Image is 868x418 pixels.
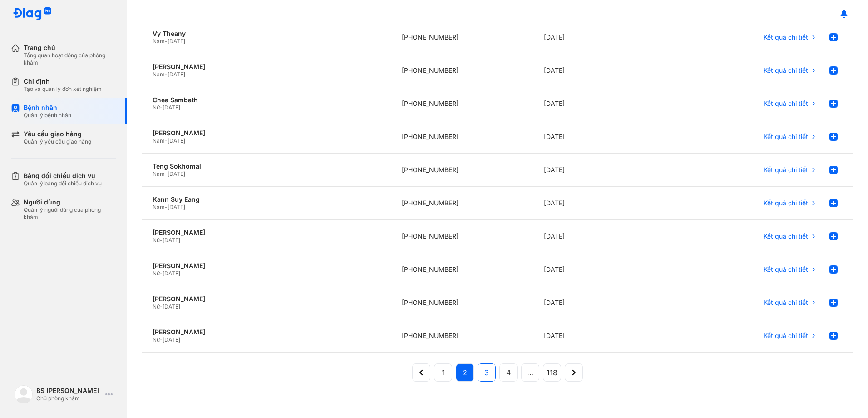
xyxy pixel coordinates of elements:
div: [PHONE_NUMBER] [391,21,533,54]
div: Chủ phòng khám [36,395,102,402]
span: Nữ [153,336,160,343]
div: [DATE] [533,187,676,220]
div: Bệnh nhân [24,104,71,112]
div: Quản lý người dùng của phòng khám [24,206,116,221]
span: [DATE] [163,303,180,310]
div: Người dùng [24,198,116,206]
div: Tổng quan hoạt động của phòng khám [24,52,116,66]
span: 118 [547,367,557,378]
span: - [160,104,163,111]
span: - [165,137,168,144]
div: Quản lý bảng đối chiếu dịch vụ [24,180,102,187]
span: 2 [463,367,467,378]
div: Tạo và quản lý đơn xét nghiệm [24,85,102,93]
span: Kết quả chi tiết [764,133,808,141]
span: - [160,303,163,310]
span: Nam [153,38,165,45]
div: Trang chủ [24,44,116,52]
span: Kết quả chi tiết [764,265,808,274]
span: Nam [153,170,165,177]
button: 118 [543,363,561,382]
span: Kết quả chi tiết [764,66,808,75]
div: [DATE] [533,253,676,286]
div: [DATE] [533,154,676,187]
span: Nữ [153,237,160,244]
span: [DATE] [163,336,180,343]
span: ... [527,367,534,378]
span: 3 [484,367,489,378]
div: [PHONE_NUMBER] [391,54,533,87]
span: [DATE] [168,170,185,177]
span: - [160,336,163,343]
span: Nữ [153,104,160,111]
div: Quản lý yêu cầu giao hàng [24,138,91,145]
span: [DATE] [168,38,185,45]
span: Nữ [153,270,160,277]
span: Nam [153,137,165,144]
span: [DATE] [163,237,180,244]
span: - [165,38,168,45]
div: [PHONE_NUMBER] [391,87,533,120]
span: - [165,204,168,210]
div: [PHONE_NUMBER] [391,120,533,154]
div: [DATE] [533,286,676,319]
div: BS [PERSON_NAME] [36,387,102,395]
button: 4 [499,363,518,382]
div: [PHONE_NUMBER] [391,154,533,187]
div: Chea Sambath [153,96,380,104]
div: [PERSON_NAME] [153,63,380,71]
span: - [165,71,168,78]
span: [DATE] [168,137,185,144]
span: Nam [153,204,165,210]
div: [DATE] [533,21,676,54]
div: [DATE] [533,54,676,87]
div: [PERSON_NAME] [153,295,380,303]
span: [DATE] [168,71,185,78]
div: [PHONE_NUMBER] [391,319,533,353]
div: Yêu cầu giao hàng [24,130,91,138]
div: [DATE] [533,87,676,120]
div: [DATE] [533,319,676,353]
div: [PERSON_NAME] [153,229,380,237]
img: logo [15,385,33,403]
span: - [165,170,168,177]
div: [PERSON_NAME] [153,129,380,137]
div: Kann Suy Eang [153,195,380,204]
span: Kết quả chi tiết [764,100,808,108]
div: [PHONE_NUMBER] [391,220,533,253]
div: [DATE] [533,220,676,253]
span: Nữ [153,303,160,310]
button: 1 [434,363,452,382]
span: - [160,270,163,277]
div: [PERSON_NAME] [153,262,380,270]
span: Kết quả chi tiết [764,332,808,340]
span: 1 [442,367,445,378]
div: [DATE] [533,120,676,154]
span: [DATE] [168,204,185,210]
span: Kết quả chi tiết [764,199,808,207]
button: ... [521,363,539,382]
div: [PHONE_NUMBER] [391,187,533,220]
span: Kết quả chi tiết [764,299,808,307]
img: logo [13,7,52,21]
span: [DATE] [163,104,180,111]
div: Teng Sokhomal [153,162,380,170]
div: Vy Theany [153,30,380,38]
button: 2 [456,363,474,382]
div: Bảng đối chiếu dịch vụ [24,172,102,180]
div: Quản lý bệnh nhân [24,112,71,119]
div: Chỉ định [24,77,102,85]
span: 4 [506,367,511,378]
span: Kết quả chi tiết [764,33,808,41]
div: [PERSON_NAME] [153,328,380,336]
span: Kết quả chi tiết [764,166,808,174]
div: [PHONE_NUMBER] [391,286,533,319]
span: Kết quả chi tiết [764,232,808,240]
div: [PHONE_NUMBER] [391,253,533,286]
span: - [160,237,163,244]
span: Nam [153,71,165,78]
span: [DATE] [163,270,180,277]
button: 3 [478,363,496,382]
